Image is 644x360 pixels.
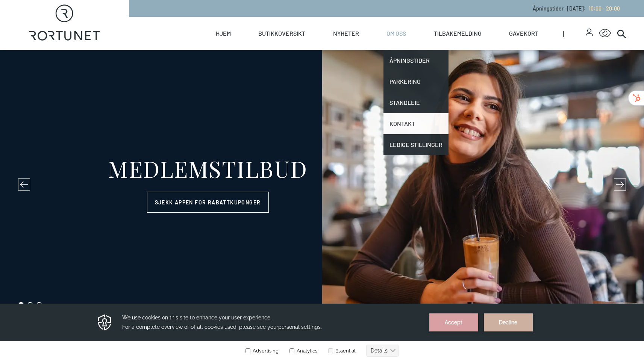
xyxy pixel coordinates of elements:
[484,10,533,28] button: Decline
[147,192,269,213] a: Sjekk appen for rabattkuponger
[383,71,449,92] a: Parkering
[258,17,305,50] a: Butikkoversikt
[245,44,279,50] label: Advertising
[434,17,482,50] a: Tilbakemelding
[216,17,231,50] a: Hjem
[589,5,620,12] span: 10:00 - 20:00
[97,10,113,28] img: Privacy reminder
[429,10,478,28] button: Accept
[386,17,406,50] a: Om oss
[383,92,449,113] a: Standleie
[563,17,585,50] span: |
[288,44,317,50] label: Analytics
[328,45,333,50] input: Essential
[245,45,250,50] input: Advertising
[586,5,620,12] a: 10:00 - 20:00
[333,17,359,50] a: Nyheter
[289,45,294,50] input: Analytics
[383,113,449,134] a: Kontakt
[122,9,420,28] h3: We use cookies on this site to enhance your user experience. For a complete overview of of all co...
[533,5,620,12] p: Åpningstider - [DATE] :
[599,27,611,39] button: Open Accessibility Menu
[509,17,538,50] a: Gavekort
[366,41,399,53] button: Details
[371,44,388,50] text: Details
[278,20,322,27] span: personal settings.
[327,44,356,50] label: Essential
[108,157,308,180] div: MEDLEMSTILBUD
[383,134,449,155] a: Ledige stillinger
[383,50,449,71] a: Åpningstider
